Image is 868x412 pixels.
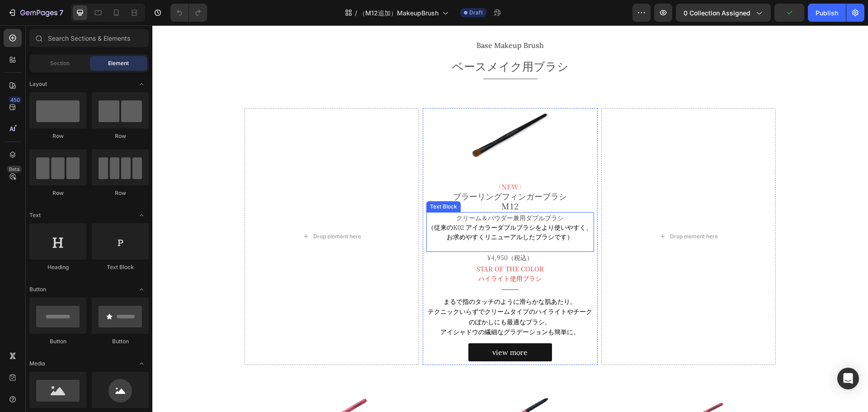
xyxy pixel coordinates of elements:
span: Draft [469,9,483,17]
span: Toggle open [134,282,149,297]
span: （M12追加）MakeupBrush [359,8,439,18]
div: Row [29,189,86,197]
span: Text [29,211,41,219]
p: view more [340,322,375,332]
span: Button [29,285,46,294]
button: 0 collection assigned [676,4,771,22]
span: / [355,8,357,18]
span: Element [108,59,129,67]
img: gempages_446768302459454674-d56fe21c-c996-43fd-85a4-eb2551c21b5a.png [316,86,400,139]
span: ¥4,950（税込） [335,227,381,237]
div: Row [92,132,149,140]
div: Button [92,337,149,346]
button: Publish [808,4,846,22]
div: Button [29,337,86,346]
p: 7 [59,7,63,18]
h2: ブラーリングフィンガーブラシ M12 [274,155,442,187]
div: Row [92,189,149,197]
span: 0 collection assigned [684,8,750,18]
div: Open Intercom Messenger [837,368,859,389]
div: Text Block [276,177,307,185]
a: view more [316,318,400,336]
input: Search Sections & Elements [29,29,149,47]
span: まるで指のタッチのように滑らかな肌あたり。 [291,271,424,280]
span: Toggle open [134,208,149,223]
span: クリーム＆パウダー兼用ダブルブラシ [304,188,411,197]
button: 7 [4,4,67,22]
span: アイシャドウの繊細なグラデーションも簡単に。 [288,302,427,311]
span: Media [29,360,45,368]
div: Publish [816,8,838,18]
div: Beta [7,166,22,173]
div: Drop element here [518,208,566,215]
p: ハイライト使用ブラシ [275,248,441,258]
span: Layout [29,80,47,88]
div: Drop element here [161,208,209,215]
div: 450 [9,96,22,104]
div: Row [29,132,86,140]
div: Heading [29,263,86,271]
div: Text Block [92,263,149,271]
span: Toggle open [134,77,149,91]
p: STAR OF THE COLOR [275,239,441,248]
span: （従来のK02 アイカラーダブルブラシをより使いやすく、お求めやすくリニューアルしたブラシです） [275,197,440,216]
span: Toggle open [134,356,149,371]
span: Section [50,59,70,67]
div: Undo/Redo [170,4,207,22]
iframe: Design area [152,25,868,412]
span: 〈NEW〉 [342,156,373,166]
span: テクニックいらずでクリームタイプのハイライトやチークのぼかしにも最適なブラシ。 [275,281,440,301]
